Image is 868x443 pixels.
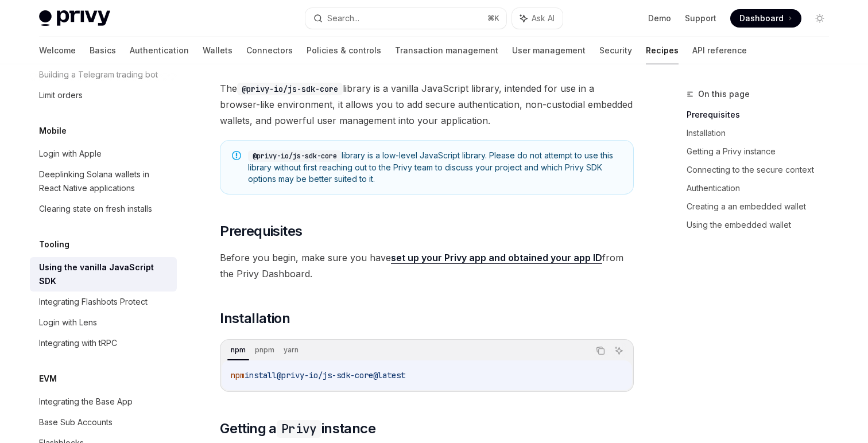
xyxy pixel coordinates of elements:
[512,37,586,64] a: User management
[646,37,679,64] a: Recipes
[687,197,838,216] a: Creating a an embedded wallet
[220,222,302,240] span: Prerequisites
[30,164,177,199] a: Deeplinking Solana wallets in React Native applications
[811,9,829,28] button: Toggle dark mode
[30,312,177,333] a: Login with Lens
[248,150,342,162] code: @privy-io/js-sdk-core
[39,147,102,161] div: Login with Apple
[39,168,170,195] div: Deeplinking Solana wallets in React Native applications
[305,8,506,29] button: Search...⌘K
[730,9,801,28] a: Dashboard
[220,80,634,129] span: The library is a vanilla JavaScript library, intended for use in a browser-like environment, it a...
[39,10,110,26] img: light logo
[39,415,113,429] div: Base Sub Accounts
[220,250,634,282] span: Before you begin, make sure you have from the Privy Dashboard.
[232,151,241,160] svg: Note
[251,343,278,357] div: pnpm
[220,309,290,328] span: Installation
[30,143,177,164] a: Login with Apple
[307,37,381,64] a: Policies & controls
[30,391,177,412] a: Integrating the Base App
[39,316,97,329] div: Login with Lens
[39,88,83,102] div: Limit orders
[532,13,555,24] span: Ask AI
[39,238,69,251] h5: Tooling
[130,37,189,64] a: Authentication
[599,37,632,64] a: Security
[203,37,232,64] a: Wallets
[685,13,716,24] a: Support
[512,8,563,29] button: Ask AI
[30,292,177,312] a: Integrating Flashbots Protect
[327,11,359,25] div: Search...
[687,179,838,197] a: Authentication
[739,13,784,24] span: Dashboard
[30,199,177,219] a: Clearing state on fresh installs
[220,419,375,438] span: Getting a instance
[39,395,133,409] div: Integrating the Base App
[692,37,747,64] a: API reference
[39,372,57,386] h5: EVM
[698,87,750,101] span: On this page
[30,85,177,106] a: Limit orders
[395,37,498,64] a: Transaction management
[237,83,343,95] code: @privy-io/js-sdk-core
[30,412,177,433] a: Base Sub Accounts
[687,124,838,142] a: Installation
[277,370,405,380] span: @privy-io/js-sdk-core@latest
[39,202,152,216] div: Clearing state on fresh installs
[246,37,293,64] a: Connectors
[245,370,277,380] span: install
[648,13,671,24] a: Demo
[611,343,626,358] button: Ask AI
[227,343,249,357] div: npm
[39,336,117,350] div: Integrating with tRPC
[487,14,499,23] span: ⌘ K
[30,257,177,292] a: Using the vanilla JavaScript SDK
[687,106,838,124] a: Prerequisites
[687,216,838,234] a: Using the embedded wallet
[39,124,67,138] h5: Mobile
[39,37,76,64] a: Welcome
[248,150,622,185] span: library is a low-level JavaScript library. Please do not attempt to use this library without firs...
[90,37,116,64] a: Basics
[687,161,838,179] a: Connecting to the secure context
[280,343,302,357] div: yarn
[593,343,608,358] button: Copy the contents from the code block
[39,261,170,288] div: Using the vanilla JavaScript SDK
[30,333,177,353] a: Integrating with tRPC
[687,142,838,161] a: Getting a Privy instance
[231,370,245,380] span: npm
[391,252,602,264] a: set up your Privy app and obtained your app ID
[277,420,321,438] code: Privy
[39,295,148,309] div: Integrating Flashbots Protect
